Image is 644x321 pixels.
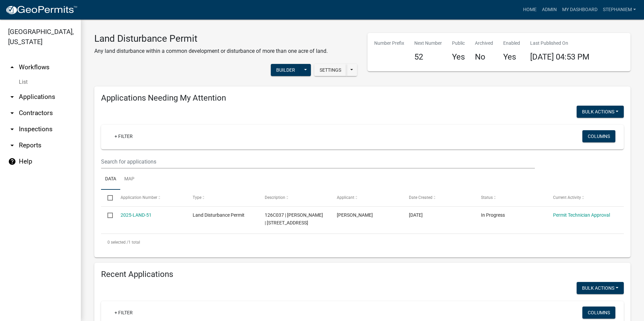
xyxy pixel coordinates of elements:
[547,190,619,206] datatable-header-cell: Current Activity
[8,125,16,133] i: arrow_drop_down
[101,190,114,206] datatable-header-cell: Select
[582,130,615,142] button: Columns
[402,190,475,206] datatable-header-cell: Date Created
[109,307,138,319] a: + Filter
[553,195,581,200] span: Current Activity
[8,157,16,166] i: help
[121,195,157,200] span: Application Number
[530,52,589,62] span: [DATE] 04:53 PM
[265,195,285,200] span: Description
[337,195,354,200] span: Applicant
[582,307,615,319] button: Columns
[193,212,245,218] span: Land Disturbance Permit
[265,212,323,225] span: 126C037 | Marvin Roberts | 108 ROCKVILLE SPRINGS CT
[8,109,16,117] i: arrow_drop_down
[8,63,16,71] i: arrow_drop_up
[193,195,201,200] span: Type
[109,130,138,142] a: + Filter
[577,106,624,118] button: Bulk Actions
[101,169,120,190] a: Data
[414,52,442,62] h4: 52
[8,141,16,149] i: arrow_drop_down
[114,190,186,206] datatable-header-cell: Application Number
[101,155,535,169] input: Search for applications
[452,52,465,62] h4: Yes
[330,190,402,206] datatable-header-cell: Applicant
[414,40,442,47] p: Next Number
[559,3,600,16] a: My Dashboard
[314,64,347,76] button: Settings
[409,212,423,218] span: 08/12/2025
[186,190,258,206] datatable-header-cell: Type
[258,190,330,206] datatable-header-cell: Description
[520,3,539,16] a: Home
[503,40,520,47] p: Enabled
[8,93,16,101] i: arrow_drop_down
[481,212,505,218] span: In Progress
[600,3,639,16] a: StephanieM
[94,47,328,55] p: Any land disturbance within a common development or disturbance of more than one acre of land.
[374,40,404,47] p: Number Prefix
[539,3,559,16] a: Admin
[101,93,624,103] h4: Applications Needing My Attention
[94,33,328,44] h3: Land Disturbance Permit
[530,40,589,47] p: Last Published On
[101,234,624,251] div: 1 total
[101,270,624,279] h4: Recent Applications
[577,282,624,294] button: Bulk Actions
[475,190,547,206] datatable-header-cell: Status
[452,40,465,47] p: Public
[475,40,493,47] p: Archived
[337,212,373,218] span: Marvin Roberts
[481,195,493,200] span: Status
[409,195,432,200] span: Date Created
[553,212,610,218] a: Permit Technician Approval
[120,169,138,190] a: Map
[271,64,300,76] button: Builder
[121,212,152,218] a: 2025-LAND-51
[503,52,520,62] h4: Yes
[107,240,128,245] span: 0 selected /
[475,52,493,62] h4: No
